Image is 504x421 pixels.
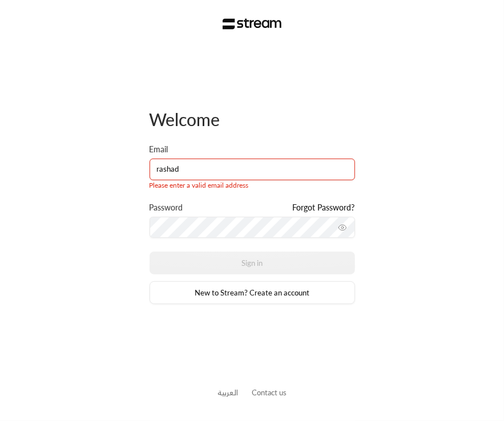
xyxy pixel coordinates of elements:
[252,388,287,397] a: Contact us
[150,109,220,129] span: Welcome
[150,144,168,155] label: Email
[333,218,352,237] button: toggle password visibility
[150,180,355,191] div: Please enter a valid email address
[150,202,183,213] label: Password
[217,383,238,403] a: العربية
[223,18,281,30] img: Stream Logo
[252,387,287,399] button: Contact us
[293,202,355,213] a: Forgot Password?
[150,281,355,304] a: New to Stream? Create an account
